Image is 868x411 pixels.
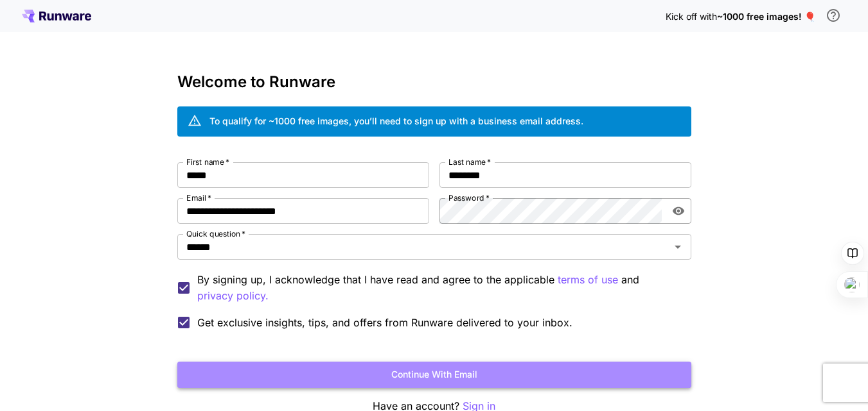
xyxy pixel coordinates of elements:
label: Quick question [186,228,245,239]
button: Open [669,238,687,256]
span: Kick off with [666,11,717,22]
button: By signing up, I acknowledge that I have read and agree to the applicable terms of use and [197,288,269,304]
label: Password [448,192,490,203]
button: toggle password visibility [667,199,690,222]
button: By signing up, I acknowledge that I have read and agree to the applicable and privacy policy. [558,272,618,288]
p: By signing up, I acknowledge that I have read and agree to the applicable and [197,272,681,304]
div: To qualify for ~1000 free images, you’ll need to sign up with a business email address. [209,114,583,128]
label: Last name [448,156,491,167]
span: Get exclusive insights, tips, and offers from Runware delivered to your inbox. [197,315,572,330]
label: Email [186,192,211,203]
button: Continue with email [177,362,691,388]
p: privacy policy. [197,288,269,304]
label: First name [186,156,229,167]
span: ~1000 free images! 🎈 [717,11,815,22]
p: terms of use [558,272,618,288]
button: In order to qualify for free credit, you need to sign up with a business email address and click ... [820,3,846,28]
h3: Welcome to Runware [177,73,691,91]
